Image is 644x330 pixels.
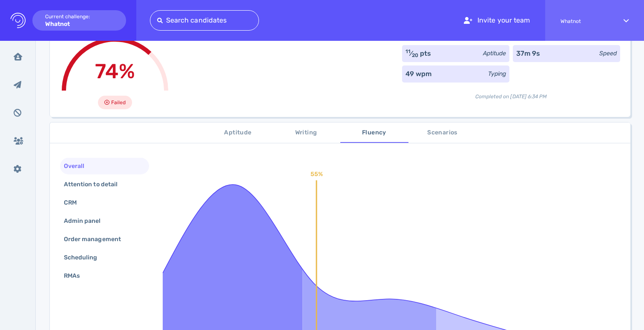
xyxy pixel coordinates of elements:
[414,128,471,138] span: Scenarios
[405,48,411,54] sup: 11
[483,49,506,58] div: Aptitude
[412,52,418,58] sub: 20
[62,251,108,264] div: Scheduling
[310,171,323,178] text: 55%
[405,69,431,79] div: 49 wpm
[62,270,90,282] div: RMAs
[402,86,620,100] div: Completed on [DATE] 6:34 PM
[277,128,335,138] span: Writing
[95,59,135,83] span: 74%
[599,49,617,58] div: Speed
[345,128,403,138] span: Fluency
[62,196,87,209] div: CRM
[488,69,506,78] div: Typing
[62,178,128,191] div: Attention to detail
[516,48,540,59] div: 37m 9s
[62,233,131,245] div: Order management
[62,215,111,227] div: Admin panel
[209,128,267,138] span: Aptitude
[561,18,608,24] span: Whatnot
[62,160,95,172] div: Overall
[111,97,126,108] span: Failed
[405,48,431,59] div: ⁄ pts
